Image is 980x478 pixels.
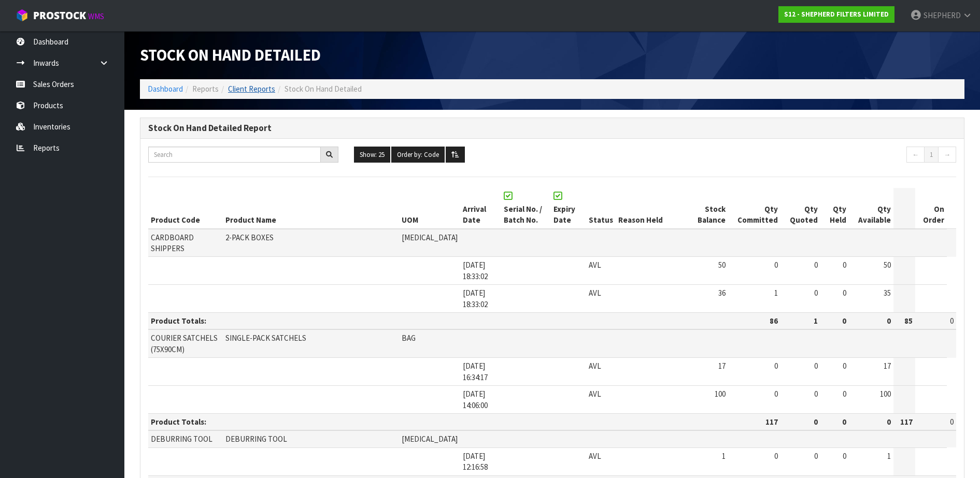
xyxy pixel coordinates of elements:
[402,333,416,343] span: BAG
[904,316,913,326] strong: 85
[887,451,891,461] span: 1
[887,417,891,427] strong: 0
[225,333,306,343] span: SINGLE-PACK SATCHELS
[784,10,889,19] strong: S12 - SHEPHERD FILTERS LIMITED
[586,188,616,229] th: Status
[225,233,274,242] span: 2-PACK BOXES
[774,361,778,371] span: 0
[887,316,891,326] strong: 0
[774,260,778,270] span: 0
[589,260,601,270] span: AVL
[685,188,728,229] th: Stock Balance
[950,417,954,427] span: 0
[849,188,893,229] th: Qty Available
[223,188,400,229] th: Product Name
[88,11,104,21] small: WMS
[842,316,846,326] strong: 0
[551,188,586,229] th: Expiry Date
[148,188,223,229] th: Product Code
[589,361,601,371] span: AVL
[880,389,891,399] span: 100
[884,288,891,298] span: 35
[950,316,954,326] span: 0
[900,417,913,427] strong: 117
[354,147,390,163] button: Show: 25
[463,288,488,309] span: [DATE] 18:33:02
[924,147,939,163] a: 1
[399,188,460,229] th: UOM
[780,188,820,229] th: Qty Quoted
[915,188,947,229] th: On Order
[814,361,818,371] span: 0
[151,434,212,444] span: DEBURRING TOOL
[463,451,488,472] span: [DATE] 12:16:58
[820,188,849,229] th: Qty Held
[140,45,321,65] span: Stock On Hand Detailed
[589,389,601,399] span: AVL
[463,389,488,410] span: [DATE] 14:06:00
[774,389,778,399] span: 0
[814,389,818,399] span: 0
[765,417,778,427] strong: 117
[718,361,726,371] span: 17
[814,316,818,326] strong: 1
[884,260,891,270] span: 50
[151,417,206,427] strong: Product Totals:
[718,288,726,298] span: 36
[814,288,818,298] span: 0
[225,434,287,444] span: DEBURRING TOOL
[843,361,846,371] span: 0
[16,9,29,22] img: cube-alt.png
[843,389,846,399] span: 0
[884,361,891,371] span: 17
[842,417,846,427] strong: 0
[722,451,726,461] span: 1
[192,84,219,94] span: Reports
[843,451,846,461] span: 0
[843,260,846,270] span: 0
[616,188,685,229] th: Reason Held
[151,233,194,253] span: CARDBOARD SHIPPERS
[463,260,488,281] span: [DATE] 18:33:02
[715,389,726,399] span: 100
[589,451,601,461] span: AVL
[148,84,183,94] a: Dashboard
[718,260,726,270] span: 50
[33,9,86,22] span: ProStock
[906,147,925,163] a: ←
[148,123,956,133] h3: Stock On Hand Detailed Report
[285,84,362,94] span: Stock On Hand Detailed
[463,361,488,382] span: [DATE] 16:34:17
[766,147,956,166] nav: Page navigation
[924,10,961,20] span: SHEPHERD
[814,260,818,270] span: 0
[402,434,458,444] span: [MEDICAL_DATA]
[770,316,778,326] strong: 86
[151,316,206,326] strong: Product Totals:
[774,288,778,298] span: 1
[151,333,218,354] span: COURIER SATCHELS (75X90CM)
[938,147,956,163] a: →
[589,288,601,298] span: AVL
[228,84,275,94] a: Client Reports
[501,188,551,229] th: Serial No. / Batch No.
[814,417,818,427] strong: 0
[774,451,778,461] span: 0
[814,451,818,461] span: 0
[391,147,445,163] button: Order by: Code
[402,233,458,242] span: [MEDICAL_DATA]
[460,188,501,229] th: Arrival Date
[728,188,780,229] th: Qty Committed
[148,147,321,163] input: Search
[843,288,846,298] span: 0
